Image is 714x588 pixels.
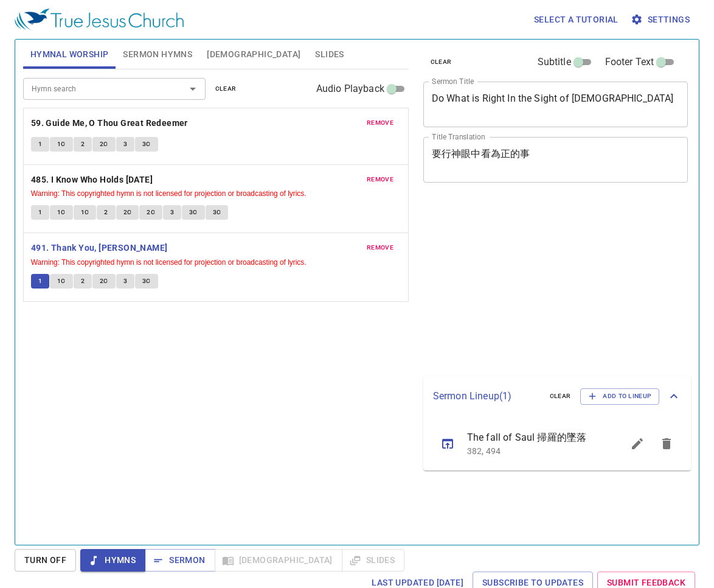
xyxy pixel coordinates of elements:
p: Sermon Lineup ( 1 ) [433,389,540,404]
button: 1C [50,205,73,220]
button: 1C [74,205,97,220]
span: Select a tutorial [534,12,619,27]
button: 2C [92,274,116,289]
span: 1C [57,139,66,150]
button: 2 [97,205,115,220]
span: remove [367,174,393,185]
span: 3C [142,139,151,150]
span: 3C [213,207,221,218]
button: 1 [31,274,49,289]
button: 3 [116,137,134,152]
button: 3C [135,274,158,289]
span: 2C [100,276,108,287]
b: 59. Guide Me, O Thou Great Redeemer [31,116,188,131]
span: clear [215,83,237,94]
button: 3 [163,205,181,220]
span: 2 [81,276,85,287]
span: 2C [100,139,108,150]
span: 3 [170,207,174,218]
span: Audio Playback [316,82,384,96]
span: Slides [315,47,344,62]
button: Add to Lineup [580,388,659,404]
span: Settings [633,12,690,27]
span: 3 [123,276,127,287]
p: 382, 494 [467,445,594,457]
button: remove [359,240,401,255]
span: Hymns [90,553,136,568]
div: Sermon Lineup(1)clearAdd to Lineup [423,376,691,416]
button: Turn Off [15,549,76,572]
button: 2C [139,205,162,220]
button: Settings [628,9,695,31]
button: 3C [182,205,205,220]
span: 1C [57,276,66,287]
button: 2 [74,274,92,289]
small: Warning: This copyrighted hymn is not licensed for projection or broadcasting of lyrics. [31,258,307,267]
button: 1C [50,274,73,289]
button: 3C [135,137,158,152]
button: 3C [206,205,229,220]
span: 1 [38,139,42,150]
span: Subtitle [538,55,571,69]
span: 2C [147,207,155,218]
button: Select a tutorial [529,9,623,31]
button: Hymns [80,549,145,572]
button: remove [359,172,401,187]
textarea: 要行神眼中看為正的事 [432,148,680,171]
button: 2C [116,205,139,220]
span: 1 [38,207,42,218]
button: 2C [92,137,116,152]
span: Add to Lineup [588,391,651,402]
span: 1C [81,207,89,218]
span: 2 [104,207,108,218]
span: remove [367,117,393,128]
button: 2 [74,137,92,152]
span: 1C [57,207,66,218]
button: Sermon [145,549,215,572]
button: 485. I Know Who Holds [DATE] [31,172,155,187]
button: 1 [31,205,49,220]
iframe: from-child [418,195,637,372]
button: Open [184,80,201,97]
ul: sermon lineup list [423,417,691,471]
span: 1 [38,276,42,287]
textarea: Do What is Right In the Sight of [DEMOGRAPHIC_DATA] [432,93,680,116]
button: remove [359,116,401,130]
span: 2C [123,207,132,218]
span: 3C [189,207,198,218]
span: remove [367,242,393,253]
img: True Jesus Church [15,9,184,30]
span: 3C [142,276,151,287]
span: clear [431,57,452,68]
span: The fall of Saul 掃羅的墜落 [467,430,594,445]
span: Sermon [154,553,205,568]
span: 2 [81,139,85,150]
button: 1C [50,137,73,152]
b: 485. I Know Who Holds [DATE] [31,172,153,187]
button: 491. Thank You, [PERSON_NAME] [31,240,170,256]
span: [DEMOGRAPHIC_DATA] [207,47,300,62]
span: clear [550,391,571,402]
small: Warning: This copyrighted hymn is not licensed for projection or broadcasting of lyrics. [31,189,307,198]
b: 491. Thank You, [PERSON_NAME] [31,240,168,256]
button: 59. Guide Me, O Thou Great Redeemer [31,116,190,131]
span: 3 [123,139,127,150]
button: clear [542,389,578,404]
span: Turn Off [24,553,66,568]
button: clear [423,55,459,69]
span: Footer Text [605,55,654,69]
button: clear [208,82,244,96]
button: 1 [31,137,49,152]
span: Sermon Hymns [123,47,192,62]
button: 3 [116,274,134,289]
span: Hymnal Worship [30,47,109,62]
